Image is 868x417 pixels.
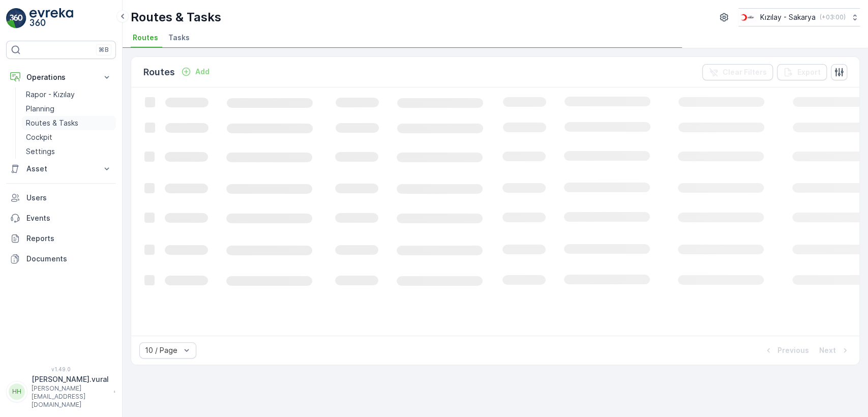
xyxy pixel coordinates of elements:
[29,8,73,28] img: logo_light-DOdMpM7g.png
[26,164,96,174] p: Asset
[738,12,756,23] img: k%C4%B1z%C4%B1lay_DTAvauz.png
[131,9,221,25] p: Routes & Tasks
[819,345,836,355] p: Next
[32,374,109,384] p: [PERSON_NAME].vural
[22,116,116,130] a: Routes & Tasks
[738,8,860,26] button: Kızılay - Sakarya(+03:00)
[777,345,809,355] p: Previous
[820,13,846,21] p: ( +03:00 )
[26,132,52,142] p: Cockpit
[6,374,116,409] button: HH[PERSON_NAME].vural[PERSON_NAME][EMAIL_ADDRESS][DOMAIN_NAME]
[143,65,175,79] p: Routes
[22,130,116,144] a: Cockpit
[168,33,190,43] span: Tasks
[22,87,116,102] a: Rapor - Kızılay
[26,254,112,264] p: Documents
[9,383,25,400] div: HH
[26,233,112,244] p: Reports
[818,344,851,356] button: Next
[6,208,116,228] a: Events
[6,159,116,179] button: Asset
[723,67,767,77] p: Clear Filters
[6,188,116,208] a: Users
[6,366,116,372] span: v 1.49.0
[6,8,26,28] img: logo
[22,144,116,159] a: Settings
[6,67,116,87] button: Operations
[762,344,810,356] button: Previous
[26,213,112,223] p: Events
[702,64,773,80] button: Clear Filters
[32,384,109,409] p: [PERSON_NAME][EMAIL_ADDRESS][DOMAIN_NAME]
[195,67,209,77] p: Add
[777,64,827,80] button: Export
[760,12,816,22] p: Kızılay - Sakarya
[26,118,78,128] p: Routes & Tasks
[797,67,821,77] p: Export
[6,249,116,269] a: Documents
[26,146,55,157] p: Settings
[26,90,75,100] p: Rapor - Kızılay
[26,193,112,203] p: Users
[6,228,116,249] a: Reports
[22,102,116,116] a: Planning
[26,104,54,114] p: Planning
[99,46,109,54] p: ⌘B
[133,33,158,43] span: Routes
[26,72,96,82] p: Operations
[177,66,214,78] button: Add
